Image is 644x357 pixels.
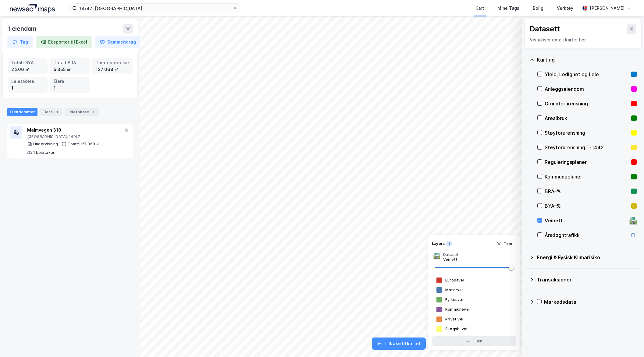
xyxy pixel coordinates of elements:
[545,173,629,180] div: Kommuneplaner
[443,252,459,257] div: Dataset
[77,4,233,13] input: Søk på adresse, matrikkel, gårdeiere, leietakere eller personer
[545,232,627,239] div: Årsdøgntrafikk
[54,85,86,91] div: 1
[443,257,459,262] div: Veinett
[96,66,129,73] div: 127 068 ㎡
[614,328,644,357] iframe: Chat Widget
[90,109,96,115] div: 1
[545,115,629,122] div: Arealbruk
[54,66,86,73] div: 5 355 ㎡
[7,24,38,34] div: 1 eiendom
[590,5,624,12] div: [PERSON_NAME]
[27,126,123,134] div: Malmvegen 310
[95,36,141,48] button: Sammendrag
[7,36,33,48] button: Tag
[537,254,637,261] div: Energi & Fysisk Klimarisiko
[530,36,636,44] div: Visualiser data i kartet her.
[446,241,452,247] div: 1
[545,85,629,93] div: Anleggseiendom
[33,142,58,147] div: Undervisning
[432,241,445,246] div: Layers
[545,129,629,136] div: Støyforurensning
[545,188,629,195] div: BRA–%
[530,24,560,34] div: Datasett
[36,36,92,48] button: Eksporter til Excel
[497,5,519,12] div: Mine Tags
[54,59,86,66] div: Totalt BRA
[537,56,637,63] div: Kartlag
[54,109,60,115] div: 1
[10,4,55,13] img: logo.a4113a55bc3d86da70a041830d287a7e.svg
[96,59,129,66] div: Tomtestørrelse
[54,78,86,85] div: Eiere
[445,278,464,283] div: Europavei
[544,298,637,306] div: Markedsdata
[629,217,637,224] div: 🛣️
[475,5,484,12] div: Kart
[557,5,573,12] div: Verktøy
[372,338,426,350] button: Tilbake til kartet
[445,288,463,292] div: Motorvei
[545,158,629,166] div: Reguleringsplaner
[545,100,629,107] div: Grunnforurensning
[40,108,62,116] div: Eiere
[533,5,543,12] div: Bolig
[445,297,463,302] div: Fylkesvei
[545,202,629,210] div: BYA–%
[33,150,55,155] div: 1 Leietaker
[433,252,441,262] div: 🛣️
[65,108,99,116] div: Leietakere
[68,142,100,147] div: Tomt: 127 068 ㎡
[545,71,629,78] div: Yield, Ledighet og Leie
[11,59,44,66] div: Totalt BYA
[445,327,467,331] div: Skogsbilvei
[545,217,627,224] div: Veinett
[537,276,637,283] div: Transaksjoner
[545,144,629,151] div: Støyforurensning T-1442
[445,317,463,322] div: Privat vei
[432,336,516,346] button: Lukk
[27,134,123,139] div: [GEOGRAPHIC_DATA], 14/47
[493,239,516,249] button: Tøm
[614,328,644,357] div: Kontrollprogram for chat
[11,78,44,85] div: Leietakere
[11,66,44,73] div: 2 306 ㎡
[11,85,44,91] div: 1
[7,108,37,116] div: Eiendommer
[445,307,470,312] div: Kommunevei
